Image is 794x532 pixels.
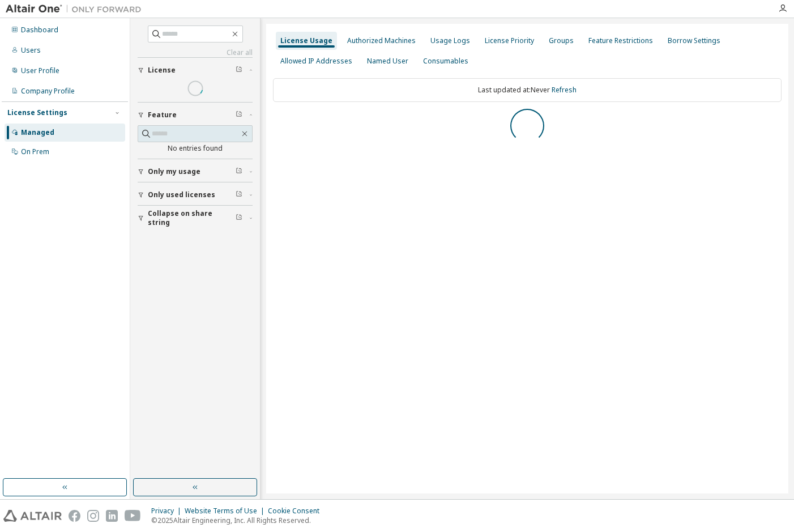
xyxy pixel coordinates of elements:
a: Refresh [552,85,577,95]
span: Only my usage [148,167,200,176]
div: License Usage [280,36,332,45]
div: Borrow Settings [668,36,720,45]
img: Altair One [6,3,147,15]
img: facebook.svg [69,510,80,522]
img: linkedin.svg [106,510,118,522]
div: License Priority [485,36,534,45]
div: Website Terms of Use [185,507,268,516]
div: Consumables [423,57,468,66]
div: User Profile [21,66,59,75]
p: © 2025 Altair Engineering, Inc. All Rights Reserved. [151,516,326,525]
div: No entries found [138,144,253,153]
div: On Prem [21,147,49,156]
div: Allowed IP Addresses [280,57,352,66]
span: Feature [148,110,177,120]
div: Last updated at: Never [273,78,782,102]
div: Groups [549,36,574,45]
button: Collapse on share string [138,206,253,231]
span: Clear filter [236,66,242,75]
div: Privacy [151,507,185,516]
span: Clear filter [236,190,242,199]
div: Users [21,46,41,55]
img: instagram.svg [87,510,99,522]
button: Feature [138,103,253,127]
a: Clear all [138,48,253,57]
span: Only used licenses [148,190,215,199]
span: License [148,66,176,75]
span: Clear filter [236,167,242,176]
span: Collapse on share string [148,209,236,227]
button: License [138,58,253,83]
img: altair_logo.svg [3,510,62,522]
div: Named User [367,57,408,66]
button: Only used licenses [138,182,253,207]
div: Company Profile [21,87,75,96]
div: Feature Restrictions [588,36,653,45]
div: Dashboard [21,25,58,35]
div: Usage Logs [430,36,470,45]
span: Clear filter [236,214,242,223]
div: Cookie Consent [268,507,326,516]
span: Clear filter [236,110,242,120]
div: Authorized Machines [347,36,416,45]
div: Managed [21,128,54,137]
button: Only my usage [138,159,253,184]
img: youtube.svg [125,510,141,522]
div: License Settings [7,108,67,117]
